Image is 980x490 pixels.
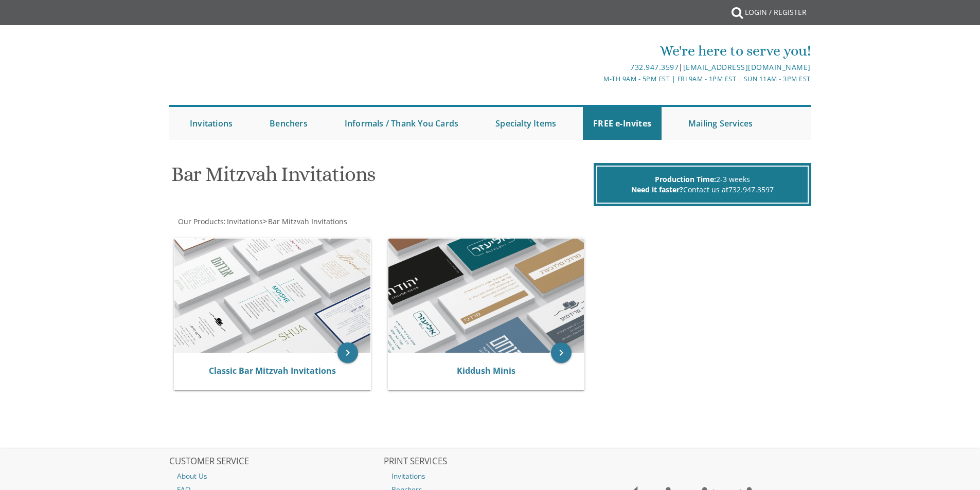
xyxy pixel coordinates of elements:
div: We're here to serve you! [384,41,811,61]
a: Our Products [177,216,224,226]
a: [EMAIL_ADDRESS][DOMAIN_NAME] [683,62,811,72]
h2: PRINT SERVICES [384,457,597,467]
div: M-Th 9am - 5pm EST | Fri 9am - 1pm EST | Sun 11am - 3pm EST [384,74,811,84]
span: > [263,216,347,226]
a: Benchers [259,107,318,140]
a: keyboard_arrow_right [337,342,358,363]
a: Invitations [384,469,597,483]
h2: CUSTOMER SERVICE [169,457,382,467]
span: Production Time: [655,174,716,184]
a: Mailing Services [678,107,763,140]
a: keyboard_arrow_right [551,342,572,363]
img: Kiddush Minis [388,239,584,353]
div: | [384,61,811,74]
a: 732.947.3597 [728,185,774,194]
span: Invitations [227,216,263,226]
span: Need it faster? [631,185,683,194]
a: Classic Bar Mitzvah Invitations [209,365,336,376]
a: Invitations [180,107,243,140]
a: Invitations [226,216,263,226]
h1: Bar Mitzvah Invitations [171,163,591,193]
a: Informals / Thank You Cards [334,107,469,140]
a: About Us [169,469,382,483]
img: Classic Bar Mitzvah Invitations [174,239,370,353]
span: Bar Mitzvah Invitations [268,216,347,226]
a: Kiddush Minis [457,365,515,376]
div: 2-3 weeks Contact us at [596,166,809,204]
a: Specialty Items [485,107,566,140]
div: : [169,216,490,227]
a: FREE e-Invites [583,107,662,140]
a: 732.947.3597 [630,62,679,72]
a: Bar Mitzvah Invitations [267,216,347,226]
